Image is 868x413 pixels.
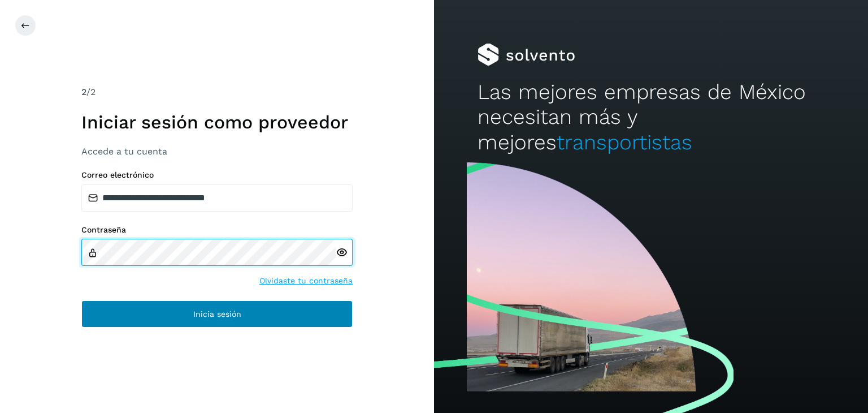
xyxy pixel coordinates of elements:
[81,170,353,180] label: Correo electrónico
[81,300,353,328] button: Inicia sesión
[81,111,353,133] h1: Iniciar sesión como proveedor
[557,130,692,154] span: transportistas
[81,85,353,99] div: /2
[81,87,86,97] span: 2
[259,275,353,287] a: Olvidaste tu contraseña
[81,225,353,235] label: Contraseña
[193,310,241,318] span: Inicia sesión
[478,80,824,155] h2: Las mejores empresas de México necesitan más y mejores
[81,146,353,157] h3: Accede a tu cuenta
